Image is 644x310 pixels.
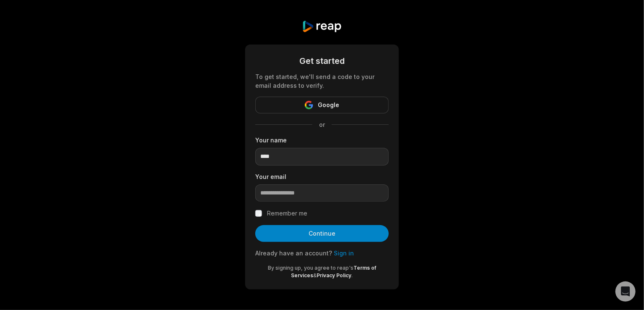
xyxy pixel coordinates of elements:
[268,265,353,271] span: By signing up, you agree to reap's
[317,272,352,278] a: Privacy Policy
[255,172,389,181] label: Your email
[255,225,389,242] button: Continue
[255,55,389,67] div: Get started
[615,281,636,302] div: Open Intercom Messenger
[334,250,354,257] a: Sign in
[255,250,332,257] span: Already have an account?
[255,97,389,113] button: Google
[267,208,307,218] label: Remember me
[318,100,340,110] span: Google
[255,72,389,90] div: To get started, we'll send a code to your email address to verify.
[255,136,389,144] label: Your name
[302,20,342,33] img: reap
[312,120,332,129] span: or
[314,272,317,278] span: &
[352,272,353,278] span: .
